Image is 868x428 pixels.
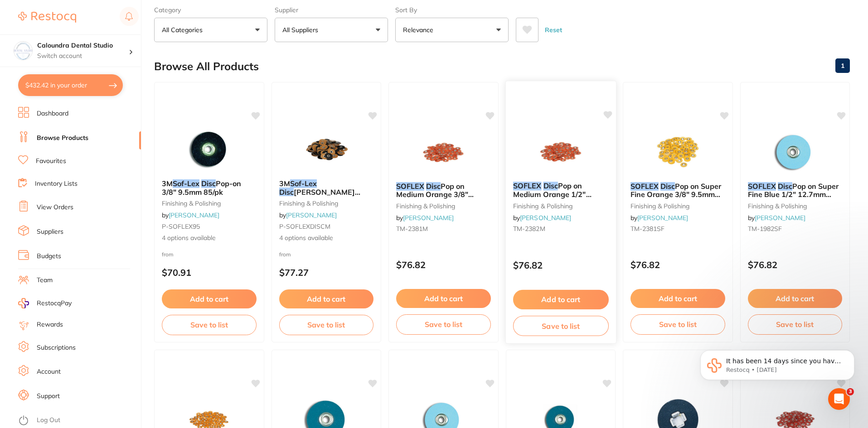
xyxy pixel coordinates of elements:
p: $70.91 [162,267,257,278]
span: P-SOFLEX95 [162,222,200,231]
em: Sof-Lex [290,179,317,188]
span: by [748,214,805,222]
small: finishing & polishing [513,202,608,209]
a: Dashboard [37,109,68,118]
span: Pop-on 3/8" 9.5mm 85/pk [162,179,241,196]
a: [PERSON_NAME] [755,214,805,222]
b: SOFLEX Disc Pop on Super Fine Blue 1/2" 12.7mm Pack of 85 [748,182,843,199]
img: SOFLEX Disc Pop on Medium Orange 1/2" 12.7mm Pack of 85 [531,129,590,174]
p: Switch account [37,52,129,61]
em: Disc [660,182,675,191]
a: View Orders [37,203,73,212]
span: by [279,211,337,219]
span: TM-2381M [396,225,428,233]
a: Log Out [37,416,60,425]
button: Log Out [18,414,138,428]
span: from [162,251,174,258]
span: by [162,211,219,219]
b: SOFLEX Disc Pop on Medium Orange 1/2" 12.7mm Pack of 85 [513,182,608,198]
span: TM-2381SF [630,225,664,233]
iframe: Intercom notifications message [687,331,868,404]
a: RestocqPay [18,298,72,308]
p: $76.82 [513,260,608,270]
a: Restocq Logo [18,7,76,28]
button: Add to cart [162,289,257,308]
iframe: Intercom live chat [828,388,850,410]
a: Account [37,367,61,376]
a: 1 [835,57,850,75]
b: 3M Sof-Lex Disc Pop-on 3/8" 9.5mm 85/pk [162,179,257,196]
a: Support [37,392,60,401]
em: SOFLEX [748,182,776,191]
em: Disc [201,179,216,188]
img: Caloundra Dental Studio [14,42,32,60]
em: SOFLEX [396,182,424,191]
button: Save to list [162,315,257,335]
button: All Suppliers [275,18,388,42]
span: from [279,251,291,258]
label: Supplier [275,6,388,14]
b: 3M Sof-Lex Disc Moores 16mm 100/pk [279,179,374,196]
p: $76.82 [630,260,725,270]
a: [PERSON_NAME] [169,211,219,219]
button: Save to list [748,314,843,334]
em: Disc [426,182,441,191]
span: Pop on Medium Orange 3/8" 9.5mm Pack of 85 [396,182,474,207]
small: finishing & polishing [748,202,843,210]
span: Pop on Super Fine Orange 3/8" 9.5mm Pack of 85 [630,182,721,207]
img: SOFLEX Disc Pop on Super Fine Blue 1/2" 12.7mm Pack of 85 [766,130,824,175]
p: Relevance [403,25,437,34]
span: RestocqPay [37,299,72,308]
button: Save to list [396,314,491,334]
p: $76.82 [396,260,491,270]
span: TM-1982SF [748,225,782,233]
a: [PERSON_NAME] [286,211,337,219]
p: All Suppliers [282,25,322,34]
a: Budgets [37,252,61,261]
p: $77.27 [279,267,374,278]
span: by [396,214,454,222]
button: Save to list [279,315,374,335]
span: [PERSON_NAME] 16mm 100/pk [279,188,360,205]
small: finishing & polishing [396,202,491,210]
img: RestocqPay [18,298,29,308]
span: 3 [847,388,854,395]
span: 4 options available [162,234,257,243]
a: Suppliers [37,227,63,236]
button: Add to cart [279,289,374,308]
a: [PERSON_NAME] [403,214,454,222]
a: Rewards [37,320,63,329]
button: $432.42 in your order [18,74,123,96]
span: Pop on Super Fine Blue 1/2" 12.7mm Pack of 85 [748,182,839,207]
a: Subscriptions [37,343,76,352]
a: Team [37,276,53,285]
a: [PERSON_NAME] [520,214,571,222]
label: Sort By [395,6,509,14]
button: All Categories [154,18,267,42]
span: 4 options available [279,234,374,243]
em: Disc [279,188,294,197]
label: Category [154,6,267,14]
button: Relevance [395,18,509,42]
span: 3M [279,179,290,188]
span: P-SOFLEXDISCM [279,222,330,231]
span: by [513,214,571,222]
span: 3M [162,179,173,188]
em: Disc [778,182,792,191]
small: finishing & polishing [279,200,374,207]
img: 3M Sof-Lex Disc Pop-on 3/8" 9.5mm 85/pk [179,127,238,172]
p: $76.82 [748,260,843,270]
img: 3M Sof-Lex Disc Moores 16mm 100/pk [297,127,356,172]
img: Restocq Logo [18,12,76,23]
em: SOFLEX [630,182,659,191]
button: Add to cart [630,289,725,308]
b: SOFLEX Disc Pop on Super Fine Orange 3/8" 9.5mm Pack of 85 [630,182,725,199]
h2: Browse All Products [154,60,259,73]
em: Disc [543,181,558,190]
span: by [630,214,688,222]
button: Add to cart [513,290,608,309]
a: [PERSON_NAME] [637,214,688,222]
